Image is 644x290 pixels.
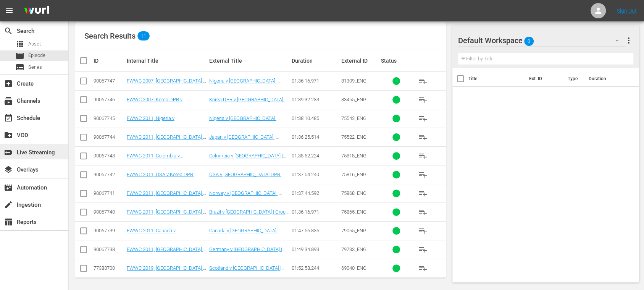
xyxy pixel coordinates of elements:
div: External ID [341,58,379,64]
span: Search Results [84,31,136,41]
span: menu [5,6,14,15]
div: 01:37:44.592 [292,190,339,196]
span: Asset [28,40,41,48]
th: Ext. ID [525,68,563,89]
span: playlist_add [418,151,428,160]
a: FWWC 2019, [GEOGRAPHIC_DATA] v [GEOGRAPHIC_DATA], Group Stage - FMR (EN) [127,265,206,282]
span: 75868_ENG [341,190,366,196]
a: FWWC 2011, USA v Korea DPR, Group Stage - FMR (EN) [127,172,197,183]
span: 75816_ENG [341,172,366,177]
a: FWWC 2011, [GEOGRAPHIC_DATA] v [GEOGRAPHIC_DATA], Group Stage - FMR (EN) [127,246,206,264]
div: 01:52:58.244 [292,265,339,271]
div: 01:36:16.971 [292,78,339,84]
div: 90067746 [94,97,124,102]
span: playlist_add [418,133,428,142]
span: 79055_ENG [341,228,366,233]
span: Live Streaming [4,148,13,157]
a: Sign Out [617,8,637,14]
div: 90067742 [94,172,124,177]
a: Scotland v [GEOGRAPHIC_DATA] | Group D | FIFA Women's World Cup [GEOGRAPHIC_DATA] 2019™ | Full Ma... [209,265,284,288]
span: Reports [4,217,13,227]
span: playlist_add [418,95,428,104]
span: Series [15,63,24,72]
span: Search [4,26,13,36]
img: ans4CAIJ8jUAAAAAAAAAAAAAAAAAAAAAAAAgQb4GAAAAAAAAAAAAAAAAAAAAAAAAJMjXAAAAAAAAAAAAAAAAAAAAAAAAgAT5G... [18,2,55,20]
a: FWWC 2007, [GEOGRAPHIC_DATA] v [GEOGRAPHIC_DATA], Group Stage - FMR (EN) [127,78,206,95]
div: External Title [209,58,289,64]
span: Automation [4,183,13,192]
th: Title [468,68,525,89]
a: FWWC 2011, Nigeria v [GEOGRAPHIC_DATA], Group Stage - FMR (EN) [127,115,205,133]
span: playlist_add [418,264,428,273]
th: Duration [584,68,630,89]
button: playlist_add [414,259,432,277]
span: VOD [4,131,13,140]
a: FWWC 2011, [GEOGRAPHIC_DATA] v [GEOGRAPHIC_DATA], Group Stage - FMR (EN) [127,190,206,207]
div: Duration [292,58,339,64]
button: playlist_add [414,203,432,221]
div: Status [381,58,412,64]
a: Korea DPR v [GEOGRAPHIC_DATA] | Group B | FIFA Women's World Cup [GEOGRAPHIC_DATA] 2007™ | Full M... [209,97,289,120]
span: playlist_add [418,207,428,217]
div: 90067747 [94,78,124,84]
span: Create [4,79,13,88]
span: playlist_add [418,226,428,235]
a: FWWC 2011, Colombia v [GEOGRAPHIC_DATA], Group Stage - FMR (EN) [127,153,205,170]
span: Ingestion [4,200,13,209]
span: Episode [28,52,45,59]
div: 90067744 [94,134,124,140]
div: 90067741 [94,190,124,196]
button: playlist_add [414,128,432,146]
span: 75522_ENG [341,134,366,140]
div: 90067738 [94,246,124,252]
span: 75818_ENG [341,153,366,159]
div: 77383700 [94,265,124,271]
div: 01:38:52.224 [292,153,339,159]
span: playlist_add [418,114,428,123]
span: 75542_ENG [341,115,366,121]
button: playlist_add [414,184,432,203]
button: more_vert [624,31,633,50]
a: Canada v [GEOGRAPHIC_DATA] | Group A | FIFA Women's World Cup [GEOGRAPHIC_DATA] 2011™ | Full Matc... [209,228,283,251]
a: Brazil v [GEOGRAPHIC_DATA] | Group D | FIFA Women's World Cup [GEOGRAPHIC_DATA] 2011™ | Full Matc... [209,209,289,232]
button: playlist_add [414,147,432,165]
button: playlist_add [414,72,432,90]
span: Channels [4,96,13,105]
button: playlist_add [414,240,432,259]
span: 81309_ENG [341,78,366,84]
div: 01:49:34.893 [292,246,339,252]
a: Nigeria v [GEOGRAPHIC_DATA] | Group A | FIFA Women's World Cup [GEOGRAPHIC_DATA] 2011™ | Full Mat... [209,115,283,138]
span: 83455_ENG [341,97,366,102]
span: Asset [15,39,24,49]
div: 01:36:16.971 [292,209,339,215]
span: playlist_add [418,76,428,86]
span: Series [28,63,42,71]
button: playlist_add [414,91,432,109]
div: 01:37:54.240 [292,172,339,177]
a: FWWC 2011, Canada v [GEOGRAPHIC_DATA], Group Stage - FMR (EN) [127,228,205,245]
span: Schedule [4,113,13,123]
button: playlist_add [414,109,432,128]
a: FWWC 2007, Korea DPR v [GEOGRAPHIC_DATA], Group Stage - FMR (EN) [127,97,205,114]
div: 01:36:25.514 [292,134,339,140]
span: Overlays [4,165,13,174]
div: Default Workspace [458,30,626,51]
div: 01:47:56.835 [292,228,339,233]
button: playlist_add [414,222,432,240]
a: USA v [GEOGRAPHIC_DATA] DPR | Group C | FIFA Women's World Cup [GEOGRAPHIC_DATA] 2011™ | Full Mat... [209,172,286,194]
div: 90067740 [94,209,124,215]
span: 69040_ENG [341,265,366,271]
span: 0 [524,33,534,49]
div: 90067745 [94,115,124,121]
span: Episode [15,51,24,60]
span: playlist_add [418,189,428,198]
span: playlist_add [418,170,428,179]
div: Internal Title [127,58,207,64]
span: playlist_add [418,245,428,254]
a: Japan v [GEOGRAPHIC_DATA] | Group B | FIFA Women's World Cup [GEOGRAPHIC_DATA] 2011™ | Full Match... [209,134,283,157]
a: Colombia v [GEOGRAPHIC_DATA] | Group C | FIFA Women's World Cup [GEOGRAPHIC_DATA] 2011™ | Full Ma... [209,153,286,176]
a: FWWC 2011, [GEOGRAPHIC_DATA] v [GEOGRAPHIC_DATA], Group Stage - FMR (EN) [127,134,206,151]
a: FWWC 2011, [GEOGRAPHIC_DATA] v [GEOGRAPHIC_DATA], Group Stage - FMR (EN) [127,209,206,226]
div: ID [94,58,124,64]
a: Germany v [GEOGRAPHIC_DATA] | Group A | FIFA Women's World Cup [GEOGRAPHIC_DATA] 2011™ | Full Mat... [209,246,285,269]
